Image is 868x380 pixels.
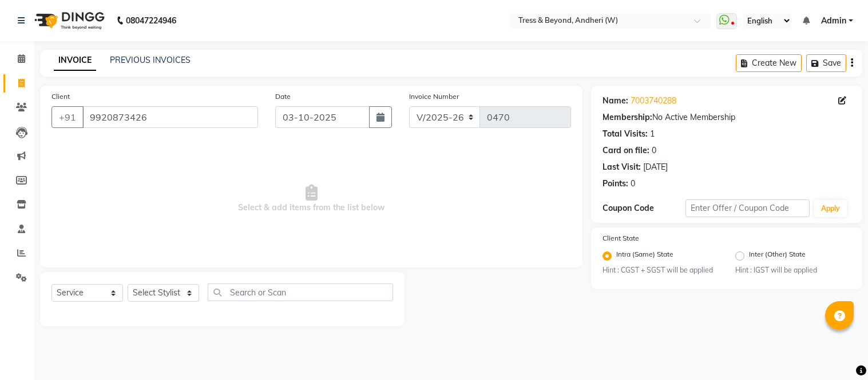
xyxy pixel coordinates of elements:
[603,128,648,140] div: Total Visits:
[650,128,655,140] div: 1
[51,142,571,256] span: Select & add items from the list below
[603,95,628,107] div: Name:
[603,145,649,157] div: Card on file:
[51,91,70,102] label: Client
[54,50,96,71] a: INVOICE
[736,54,802,72] button: Create New
[51,106,84,128] button: +91
[110,55,191,65] a: PREVIOUS INVOICES
[631,95,676,107] a: 7003740288
[735,265,851,275] small: Hint : IGST will be applied
[603,178,628,190] div: Points:
[603,265,718,275] small: Hint : CGST + SGST will be applied
[814,200,847,217] button: Apply
[603,111,851,123] div: No Active Membership
[82,106,258,128] input: Search by Name/Mobile/Email/Code
[685,199,810,217] input: Enter Offer / Coupon Code
[643,161,668,173] div: [DATE]
[603,202,685,214] div: Coupon Code
[806,54,846,72] button: Save
[126,5,176,37] b: 08047224946
[652,145,656,157] div: 0
[29,5,108,37] img: logo
[631,178,635,190] div: 0
[603,161,641,173] div: Last Visit:
[820,334,857,369] iframe: chat widget
[275,91,291,102] label: Date
[821,15,846,27] span: Admin
[603,111,652,123] div: Membership:
[616,249,673,263] label: Intra (Same) State
[409,91,459,102] label: Invoice Number
[603,233,639,243] label: Client State
[208,283,393,301] input: Search or Scan
[749,249,806,263] label: Inter (Other) State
